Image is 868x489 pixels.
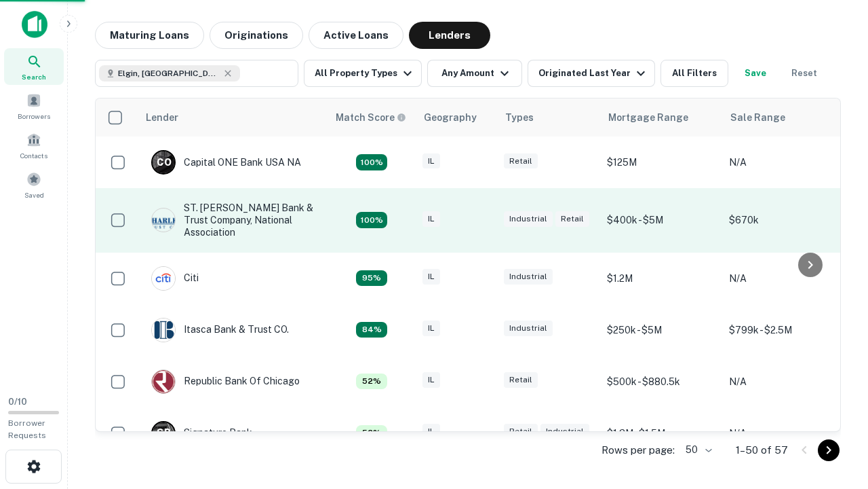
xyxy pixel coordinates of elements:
td: $400k - $5M [600,188,722,253]
img: picture [152,319,175,342]
div: Industrial [540,424,589,439]
div: Mortgage Range [608,109,688,126]
img: picture [152,370,175,393]
a: Saved [4,166,64,203]
div: Retail [504,372,538,388]
td: N/A [722,356,844,407]
div: Lender [146,109,178,126]
div: Itasca Bank & Trust CO. [151,318,289,342]
p: S B [157,426,170,440]
p: C O [157,156,171,170]
div: IL [422,321,440,336]
img: picture [152,209,175,232]
div: Capitalize uses an advanced AI algorithm to match your search with the best lender. The match sco... [356,322,387,338]
div: Sale Range [730,109,785,126]
div: Capitalize uses an advanced AI algorithm to match your search with the best lender. The match sco... [356,425,387,441]
p: Rows per page: [601,442,675,458]
td: N/A [722,137,844,188]
td: $125M [600,137,722,188]
td: $799k - $2.5M [722,304,844,356]
a: Search [4,48,64,85]
a: Borrowers [4,88,64,124]
button: Active Loans [309,22,403,49]
button: Maturing Loans [95,22,204,49]
div: Citi [151,266,199,291]
td: $1.2M [600,253,722,304]
th: Sale Range [722,98,844,137]
img: capitalize-icon.png [22,11,47,38]
th: Lender [138,98,328,137]
button: All Filters [660,60,728,87]
span: Search [22,71,46,82]
div: Capitalize uses an advanced AI algorithm to match your search with the best lender. The match sco... [356,270,387,287]
div: Types [505,109,534,126]
div: ST. [PERSON_NAME] Bank & Trust Company, National Association [151,202,314,239]
button: Save your search to get updates of matches that match your search criteria. [734,60,777,87]
div: IL [422,211,440,227]
td: $1.3M - $1.5M [600,407,722,459]
div: Industrial [504,321,553,336]
button: All Property Types [304,60,422,87]
div: Originated Last Year [538,65,649,81]
div: Signature Bank [151,421,252,446]
td: $250k - $5M [600,304,722,356]
div: IL [422,424,440,439]
div: Capitalize uses an advanced AI algorithm to match your search with the best lender. The match sco... [336,110,406,125]
td: N/A [722,253,844,304]
button: Lenders [409,22,490,49]
div: IL [422,269,440,285]
iframe: Chat Widget [800,380,868,446]
div: Geography [424,109,477,126]
th: Mortgage Range [600,98,722,137]
div: Capitalize uses an advanced AI algorithm to match your search with the best lender. The match sco... [356,154,387,170]
button: Reset [783,60,826,87]
td: N/A [722,407,844,459]
h6: Match Score [336,110,403,125]
span: Contacts [20,150,47,161]
div: IL [422,153,440,169]
td: $670k [722,188,844,253]
span: Elgin, [GEOGRAPHIC_DATA], [GEOGRAPHIC_DATA] [118,67,220,79]
span: Borrowers [18,111,50,122]
th: Geography [416,98,497,137]
td: $500k - $880.5k [600,356,722,407]
div: Retail [504,424,538,439]
img: picture [152,267,175,290]
th: Types [497,98,600,137]
button: Any Amount [427,60,522,87]
div: Retail [504,153,538,169]
a: Contacts [4,127,64,164]
div: Retail [555,211,589,227]
button: Go to next page [818,439,840,461]
div: Industrial [504,269,553,285]
th: Capitalize uses an advanced AI algorithm to match your search with the best lender. The match sco... [328,98,416,137]
div: 50 [680,440,714,460]
span: Borrower Requests [8,418,46,440]
span: Saved [24,189,44,200]
div: Capital ONE Bank USA NA [151,150,301,175]
div: Capitalize uses an advanced AI algorithm to match your search with the best lender. The match sco... [356,212,387,228]
button: Originations [210,22,303,49]
p: 1–50 of 57 [736,442,788,458]
div: Industrial [504,211,553,227]
span: 0 / 10 [8,397,27,407]
div: Capitalize uses an advanced AI algorithm to match your search with the best lender. The match sco... [356,374,387,390]
div: Republic Bank Of Chicago [151,369,300,394]
button: Originated Last Year [528,60,655,87]
div: IL [422,372,440,388]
